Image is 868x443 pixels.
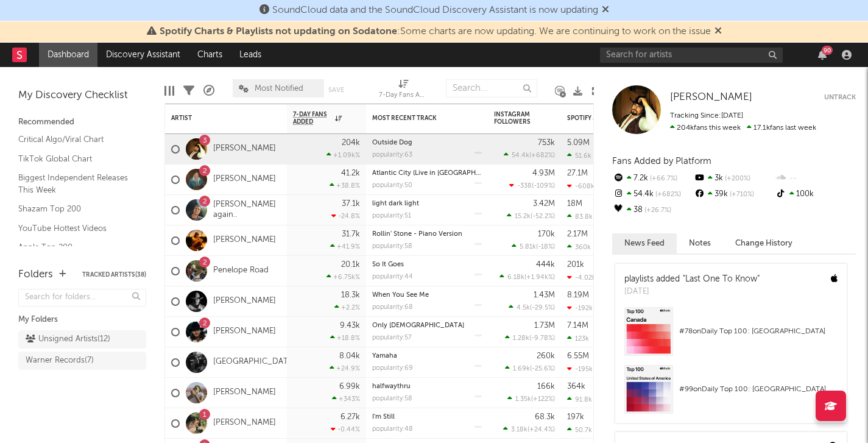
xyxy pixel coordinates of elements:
[326,273,360,281] div: +6.75k %
[18,241,134,254] a: Apple Top 200
[567,304,593,312] div: -192k
[507,395,555,403] div: ( )
[693,186,774,202] div: 39k
[372,426,413,433] div: popularity: 48
[567,213,593,221] div: 83.8k
[334,303,360,311] div: +2.2 %
[531,335,553,342] span: -9.78 %
[372,261,482,268] div: So It Goes
[331,212,360,220] div: -24.8 %
[213,418,276,428] a: [PERSON_NAME]
[372,200,482,207] div: light dark light
[567,261,584,269] div: 201k
[670,92,752,102] span: [PERSON_NAME]
[654,191,681,198] span: +682 %
[567,200,582,208] div: 18M
[342,200,360,208] div: 37.1k
[189,43,231,67] a: Charts
[693,171,774,186] div: 3k
[533,396,553,403] span: +122 %
[532,366,553,372] span: -25.6 %
[567,291,589,299] div: 8.19M
[372,365,413,372] div: popularity: 69
[340,413,360,421] div: 6.27k
[341,291,360,299] div: 18.3k
[39,43,97,67] a: Dashboard
[203,73,214,108] div: A&R Pipeline
[379,73,428,108] div: 7-Day Fans Added (7-Day Fans Added)
[533,200,555,208] div: 3.42M
[537,352,555,360] div: 260k
[372,243,412,250] div: popularity: 58
[538,139,555,147] div: 753k
[670,124,816,132] span: 17.1k fans last week
[372,170,482,177] div: Atlantic City (Live in Jersey) [feat. Bruce Springsteen and Kings of Leon]
[677,233,723,253] button: Notes
[372,231,482,238] div: Rollin' Stone - Piano Version
[643,207,671,214] span: +26.7 %
[509,182,555,190] div: ( )
[818,50,827,60] button: 90
[515,396,531,403] span: 1.35k
[526,274,553,281] span: +1.94k %
[341,261,360,269] div: 20.1k
[624,273,760,286] div: playlists added
[567,182,595,190] div: -608k
[775,186,856,202] div: 100k
[372,383,411,390] a: halfwaythru
[679,382,838,397] div: # 99 on Daily Top 100: [GEOGRAPHIC_DATA]
[328,87,344,93] button: Save
[18,115,146,130] div: Recommended
[372,200,419,207] a: light dark light
[536,261,555,269] div: 444k
[670,124,741,132] span: 204k fans this week
[339,383,360,391] div: 6.99k
[567,139,590,147] div: 5.09M
[515,213,531,220] span: 15.2k
[372,322,464,329] a: Only [DEMOGRAPHIC_DATA]
[509,303,555,311] div: ( )
[567,335,589,342] div: 123k
[272,5,598,15] span: SoundCloud data and the SoundCloud Discovery Assistant is now updating
[679,324,838,339] div: # 78 on Daily Top 100: [GEOGRAPHIC_DATA]
[372,152,412,158] div: popularity: 63
[293,111,332,126] span: 7-Day Fans Added
[213,327,276,337] a: [PERSON_NAME]
[532,305,553,311] span: -29.5 %
[164,73,174,108] div: Edit Columns
[340,322,360,330] div: 9.43k
[723,175,750,182] span: +200 %
[82,272,146,278] button: Tracked Artists(38)
[342,230,360,238] div: 31.7k
[648,175,677,182] span: +66.7 %
[26,353,94,368] div: Warner Records ( 7 )
[341,169,360,177] div: 41.2k
[567,322,588,330] div: 7.14M
[534,291,555,299] div: 1.43M
[538,230,555,238] div: 170k
[775,171,856,186] div: --
[612,202,693,218] div: 38
[567,169,588,177] div: 27.1M
[624,286,760,298] div: [DATE]
[537,383,555,391] div: 166k
[330,334,360,342] div: +18.8 %
[567,230,588,238] div: 2.17M
[372,140,412,146] a: Outside Dog
[372,304,413,311] div: popularity: 68
[18,171,134,196] a: Biggest Independent Releases This Week
[18,268,53,282] div: Folders
[339,352,360,360] div: 8.04k
[372,170,651,177] a: Atlantic City (Live in [GEOGRAPHIC_DATA]) [feat. [PERSON_NAME] and [PERSON_NAME]]
[505,364,555,372] div: ( )
[372,383,482,390] div: halfwaythru
[372,213,411,219] div: popularity: 51
[531,152,553,159] span: +682 %
[517,183,532,190] span: -338
[567,274,596,282] div: -4.02k
[670,91,752,104] a: [PERSON_NAME]
[600,48,783,63] input: Search for artists
[504,151,555,159] div: ( )
[446,79,537,97] input: Search...
[18,152,134,166] a: TikTok Global Chart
